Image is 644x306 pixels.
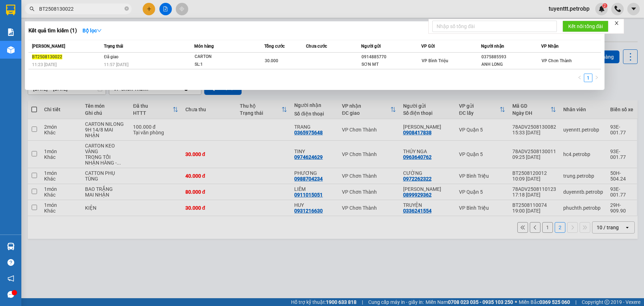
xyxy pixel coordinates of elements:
[481,61,540,68] div: ANH LONG
[614,21,619,26] span: close
[595,75,599,80] span: right
[577,75,582,80] span: left
[194,44,214,49] span: Món hàng
[542,58,572,63] span: VP Chơn Thành
[125,6,129,11] span: close-circle
[83,28,102,33] strong: Bộ lọc
[563,21,608,32] button: Kết nối tổng đài
[421,44,435,49] span: VP Gửi
[104,62,128,67] span: 11:57 [DATE]
[432,21,557,32] input: Nhập số tổng đài
[6,5,15,15] img: logo-vxr
[361,44,381,49] span: Người gửi
[7,291,14,298] span: message
[104,44,123,49] span: Trạng thái
[28,27,77,34] h3: Kết quả tìm kiếm ( 1 )
[584,74,592,82] a: 1
[568,22,603,30] span: Kết nối tổng đài
[592,74,601,82] button: right
[306,44,327,49] span: Chưa cước
[32,44,65,49] span: [PERSON_NAME]
[7,243,15,250] img: warehouse-icon
[7,259,14,266] span: question-circle
[30,6,35,11] span: search
[195,61,248,69] div: SL: 1
[7,275,14,282] span: notification
[541,44,559,49] span: VP Nhận
[7,46,15,54] img: warehouse-icon
[32,54,62,59] span: BT2508130022
[361,61,421,68] div: SƠN MT
[125,6,129,12] span: close-circle
[7,28,15,36] img: solution-icon
[361,53,421,61] div: 0914885770
[481,44,504,49] span: Người nhận
[422,58,448,63] span: VP Bình Triệu
[592,74,601,82] li: Next Page
[39,5,123,13] input: Tìm tên, số ĐT hoặc mã đơn
[575,74,584,82] button: left
[32,62,57,67] span: 11:23 [DATE]
[264,44,285,49] span: Tổng cước
[104,54,118,59] span: Đã giao
[77,25,107,36] button: Bộ lọcdown
[265,58,278,63] span: 30.000
[584,74,592,82] li: 1
[481,53,540,61] div: 0375885593
[97,28,102,33] span: down
[575,74,584,82] li: Previous Page
[195,53,248,61] div: CARTON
